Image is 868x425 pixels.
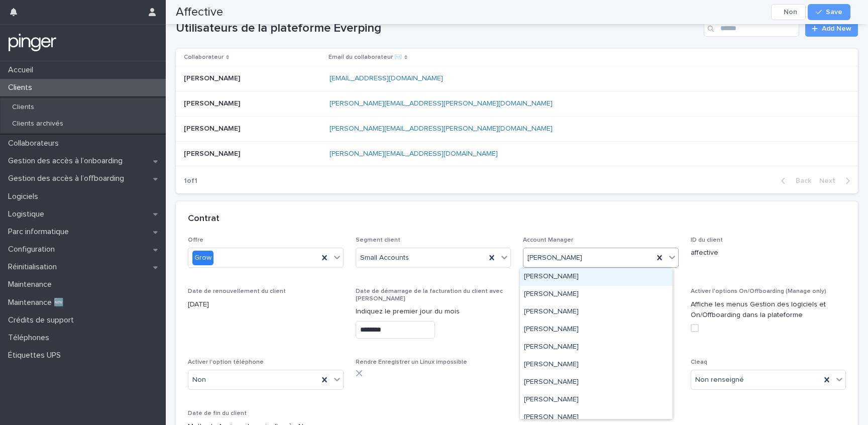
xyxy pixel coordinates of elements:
[520,303,673,321] div: Alexandra Ceddia
[4,245,63,254] p: Configuration
[188,299,344,310] p: [DATE]
[527,253,582,263] span: [PERSON_NAME]
[184,72,242,83] p: [PERSON_NAME]
[330,125,553,132] a: [PERSON_NAME][EMAIL_ADDRESS][PERSON_NAME][DOMAIN_NAME]
[4,209,52,219] p: Logistique
[192,375,206,385] span: Non
[356,288,503,301] span: Date de démarrage de la facturation du client avec [PERSON_NAME]
[4,103,42,112] p: Clients
[4,156,131,166] p: Gestion des accès à l’onboarding
[188,288,286,294] span: Date de renouvellement du client
[4,262,65,272] p: Réinitialisation
[4,192,46,201] p: Logiciels
[176,5,223,20] h2: Affective
[4,174,132,183] p: Gestion des accès à l’offboarding
[184,148,242,158] p: [PERSON_NAME]
[805,21,858,37] a: Add New
[8,33,57,53] img: mTgBEunGTSyRkCgitkcU
[4,315,82,325] p: Crédits de support
[691,299,846,321] p: Affiche les menus Gestion des logiciels et On/Offboarding dans la plateforme
[691,359,707,365] span: Cleaq
[704,21,799,37] input: Search
[4,298,72,307] p: Maintenance 🆕
[790,177,811,184] span: Back
[330,100,553,107] a: [PERSON_NAME][EMAIL_ADDRESS][PERSON_NAME][DOMAIN_NAME]
[520,268,673,286] div: Abel Terrier
[4,120,71,128] p: Clients archivés
[192,251,213,265] div: Grow
[356,237,400,243] span: Segment client
[520,286,673,303] div: Adrien Santos
[188,237,203,243] span: Offre
[356,359,467,365] span: Rendre Enregistrer un Linux impossible
[808,4,850,20] button: Save
[176,91,858,116] tr: [PERSON_NAME][PERSON_NAME] [PERSON_NAME][EMAIL_ADDRESS][PERSON_NAME][DOMAIN_NAME]
[822,25,851,32] span: Add New
[4,227,77,237] p: Parc informatique
[773,176,815,185] button: Back
[691,237,723,243] span: ID du client
[523,237,573,243] span: Account Manager
[176,66,858,91] tr: [PERSON_NAME][PERSON_NAME] [EMAIL_ADDRESS][DOMAIN_NAME]
[184,52,224,63] p: Collaborateur
[176,141,858,166] tr: [PERSON_NAME][PERSON_NAME] [PERSON_NAME][EMAIL_ADDRESS][DOMAIN_NAME]
[188,359,264,365] span: Activer l'option téléphone
[4,65,41,75] p: Accueil
[4,83,40,92] p: Clients
[356,306,511,317] p: Indiquez le premier jour du mois
[4,333,57,343] p: Téléphones
[330,75,443,82] a: [EMAIL_ADDRESS][DOMAIN_NAME]
[360,253,409,263] span: Small Accounts
[826,9,842,16] span: Save
[691,248,846,258] p: affective
[329,52,402,63] p: Email du collaborateur ✉️
[188,214,220,225] h2: Contrat
[691,288,826,294] span: Activer l'options On/Offboarding (Manage only)
[520,356,673,374] div: Aurélien Negret
[184,123,242,133] p: [PERSON_NAME]
[4,351,69,360] p: Étiquettes UPS
[176,21,700,36] h1: Utilisateurs de la plateforme Everping
[4,280,60,289] p: Maintenance
[520,339,673,356] div: Arthur Seguret
[176,169,205,193] p: 1 of 1
[520,321,673,339] div: Arnaud Menay
[520,391,673,409] div: Benjamin Rayneau
[176,116,858,141] tr: [PERSON_NAME][PERSON_NAME] [PERSON_NAME][EMAIL_ADDRESS][PERSON_NAME][DOMAIN_NAME]
[520,374,673,391] div: Benjamin Moreau
[184,97,242,108] p: [PERSON_NAME]
[4,139,67,148] p: Collaborateurs
[330,150,498,157] a: [PERSON_NAME][EMAIL_ADDRESS][DOMAIN_NAME]
[695,375,744,385] span: Non renseigné
[188,410,247,416] span: Date de fin du client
